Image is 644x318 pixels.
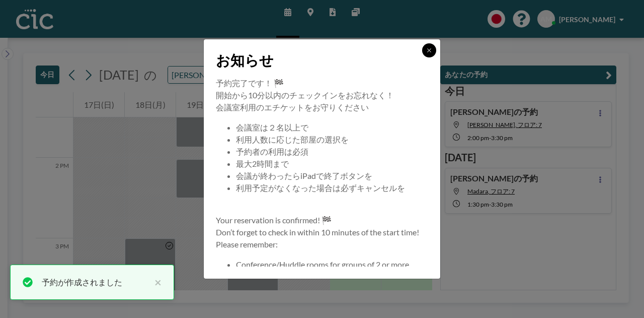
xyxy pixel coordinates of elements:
span: 会議室は２名以上で [236,122,308,132]
span: 会議室利用のエチケットをお守りください [216,102,369,112]
span: 最大2時間まで [236,159,289,168]
span: Your reservation is confirmed! 🏁 [216,215,332,225]
span: 開始から10分以内のチェックインをお忘れなく！ [216,90,394,100]
span: 予約完了です！ 🏁 [216,78,284,88]
span: Conference/Huddle rooms for groups of 2 or more [236,260,409,269]
span: 会議が終わったらiPadで終了ボタンを [236,171,372,180]
span: お知らせ [216,51,274,69]
span: Please remember: [216,239,278,249]
span: Don’t forget to check in within 10 minutes of the start time! [216,227,419,237]
span: 予約者の利用は必須 [236,147,308,156]
span: 利用人数に応じた部屋の選択を [236,135,349,144]
button: close [149,276,162,288]
span: 利用予定がなくなった場合は必ずキャンセルを [236,183,405,193]
div: 予約が作成されました [42,276,149,288]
